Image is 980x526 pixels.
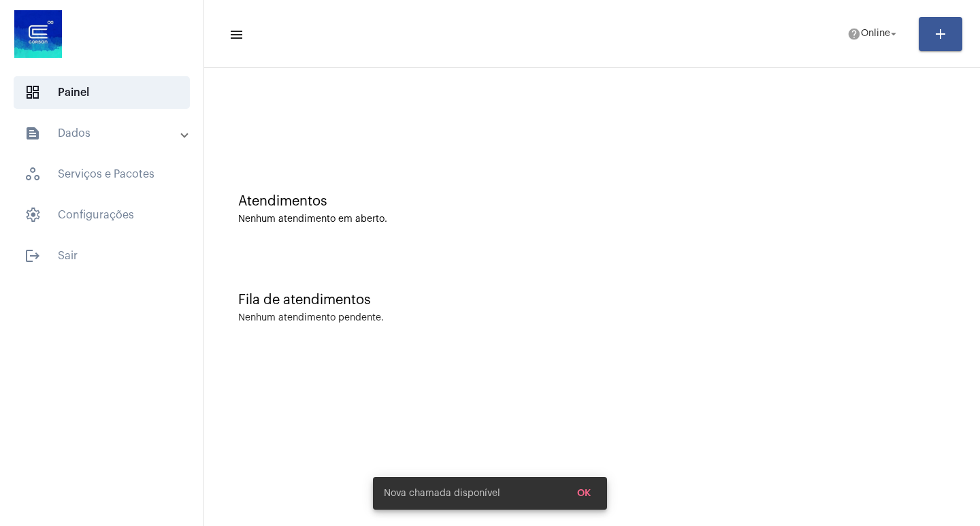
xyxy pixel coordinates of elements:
[238,313,384,323] div: Nenhum atendimento pendente.
[24,166,41,182] span: sidenav icon
[14,199,190,231] span: Configurações
[229,27,242,43] mat-icon: sidenav icon
[847,27,861,41] mat-icon: help
[932,26,949,42] mat-icon: add
[14,76,190,109] span: Painel
[24,84,41,101] span: sidenav icon
[839,20,908,48] button: Online
[238,194,946,209] div: Atendimentos
[8,117,203,150] mat-expansion-panel-header: sidenav iconDados
[14,240,190,272] span: Sair
[24,125,182,142] mat-panel-title: Dados
[24,248,41,264] mat-icon: sidenav icon
[238,214,946,225] div: Nenhum atendimento em aberto.
[14,158,190,191] span: Serviços e Pacotes
[238,293,946,308] div: Fila de atendimentos
[24,207,41,223] span: sidenav icon
[384,487,500,500] span: Nova chamada disponível
[24,125,41,142] mat-icon: sidenav icon
[577,489,591,498] span: OK
[887,28,900,40] mat-icon: arrow_drop_down
[11,7,65,61] img: d4669ae0-8c07-2337-4f67-34b0df7f5ae4.jpeg
[566,481,602,506] button: OK
[861,29,890,39] span: Online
